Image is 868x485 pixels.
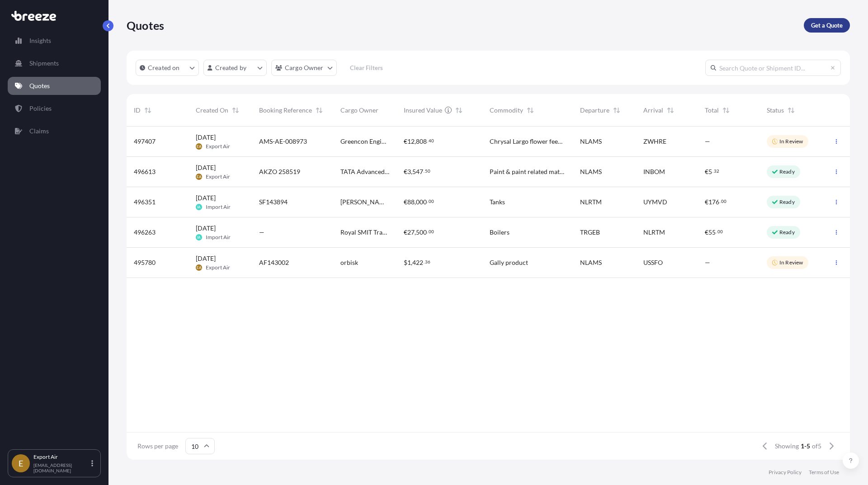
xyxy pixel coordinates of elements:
span: 88 [407,199,415,205]
a: Privacy Policy [769,469,802,476]
span: 496613 [134,167,156,176]
a: Terms of Use [809,469,839,476]
span: UYMVD [643,198,667,207]
button: Sort [314,105,325,116]
button: Sort [665,105,676,116]
p: Claims [29,127,49,136]
p: Clear Filters [350,63,383,72]
span: € [705,199,708,205]
span: Cargo Owner [340,106,378,115]
span: EA [197,172,201,181]
span: Export Air [206,264,230,271]
span: , [415,199,416,205]
span: Export Air [206,143,230,150]
span: . [427,230,428,233]
span: [DATE] [196,193,216,202]
span: Booking Reference [259,106,312,115]
span: 32 [714,170,719,173]
span: , [415,229,416,235]
button: Sort [230,105,241,116]
span: 00 [721,200,726,203]
span: AKZO 258519 [259,167,300,176]
span: € [705,229,708,235]
button: createdBy Filter options [203,60,267,76]
span: 1 [407,259,411,266]
span: 500 [416,229,427,235]
span: EA [197,142,201,151]
p: Export Air [33,453,90,461]
span: AMS-AE-008973 [259,137,307,146]
span: — [259,228,264,237]
span: 5 [708,169,712,175]
span: 40 [429,139,434,142]
span: 55 [708,229,716,235]
button: createdOn Filter options [136,60,199,76]
span: . [424,170,425,173]
span: [DATE] [196,254,216,263]
span: [DATE] [196,224,216,233]
span: NLRTM [643,228,665,237]
span: 547 [412,169,423,175]
p: Insights [29,36,51,45]
span: [DATE] [196,133,216,142]
span: 808 [416,138,427,145]
span: USSFO [643,258,663,267]
span: Departure [580,106,609,115]
span: IA [197,202,200,212]
p: Get a Quote [811,21,843,30]
span: . [712,170,713,173]
span: Insured Value [404,106,442,115]
a: Shipments [8,54,101,72]
p: Ready [779,229,795,236]
span: 3 [407,169,411,175]
span: SF143894 [259,198,288,207]
span: orbisk [340,258,358,267]
a: Get a Quote [804,18,850,33]
span: 12 [407,138,415,145]
p: Cargo Owner [285,63,324,72]
span: Import Air [206,203,231,211]
span: Tanks [490,198,505,207]
p: Ready [779,198,795,206]
p: Quotes [29,81,50,90]
p: [EMAIL_ADDRESS][DOMAIN_NAME] [33,462,90,473]
a: Insights [8,32,101,50]
span: 495780 [134,258,156,267]
span: € [404,138,407,145]
span: — [705,137,710,146]
span: Total [705,106,719,115]
p: In Review [779,138,803,145]
span: € [404,169,407,175]
span: Import Air [206,234,231,241]
span: 00 [429,200,434,203]
span: E [19,459,23,468]
span: . [716,230,717,233]
button: cargoOwner Filter options [271,60,337,76]
span: NLAMS [580,137,602,146]
button: Sort [786,105,797,116]
span: TRGEB [580,228,600,237]
span: [PERSON_NAME] C.S. B.V. [340,198,389,207]
span: Export Air [206,173,230,180]
p: Quotes [127,18,164,33]
span: Showing [775,442,799,451]
span: ZWHRE [643,137,666,146]
button: Sort [142,105,153,116]
span: Commodity [490,106,523,115]
span: 496263 [134,228,156,237]
p: Ready [779,168,795,175]
span: of 5 [812,442,821,451]
p: Policies [29,104,52,113]
span: , [411,169,412,175]
a: Policies [8,99,101,118]
input: Search Quote or Shipment ID... [705,60,841,76]
span: NLAMS [580,167,602,176]
a: Quotes [8,77,101,95]
span: Paint & paint related material [490,167,566,176]
button: Sort [453,105,464,116]
p: Created by [215,63,247,72]
span: . [427,200,428,203]
span: , [411,259,412,266]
